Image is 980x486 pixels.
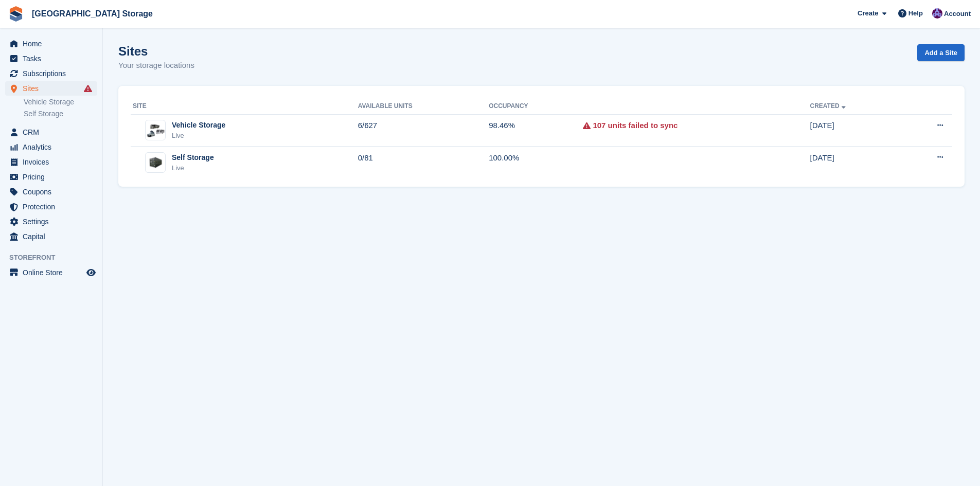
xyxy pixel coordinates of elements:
a: menu [5,37,97,51]
td: 98.46% [489,114,583,147]
td: 100.00% [489,147,583,178]
span: CRM [23,125,84,139]
span: Analytics [23,140,84,154]
p: Your storage locations [118,60,194,71]
span: Tasks [23,51,84,66]
th: Available Units [358,98,489,115]
td: 0/81 [358,147,489,178]
span: Capital [23,229,84,244]
span: Protection [23,200,84,214]
a: menu [5,51,97,66]
a: menu [5,200,97,214]
a: menu [5,81,97,96]
i: Smart entry sync failures have occurred [84,84,92,93]
span: Account [944,9,971,19]
div: Live [172,163,214,173]
span: Create [858,8,878,19]
span: Storefront [9,253,102,263]
a: Add a Site [917,44,965,61]
a: menu [5,214,97,229]
a: Self Storage [24,109,97,119]
span: Subscriptions [23,66,84,81]
a: menu [5,125,97,139]
div: Live [172,131,225,141]
a: Vehicle Storage [24,97,97,107]
img: Image of Vehicle Storage site [146,122,165,138]
a: menu [5,229,97,244]
th: Site [131,98,358,115]
span: Home [23,37,84,51]
span: Online Store [23,265,84,280]
div: Self Storage [172,152,214,163]
img: Image of Self Storage site [146,155,165,170]
a: menu [5,155,97,169]
td: [DATE] [810,147,900,178]
a: [GEOGRAPHIC_DATA] Storage [28,5,157,22]
th: Occupancy [489,98,583,115]
span: Settings [23,214,84,229]
span: Coupons [23,185,84,199]
div: Vehicle Storage [172,120,225,131]
span: Pricing [23,170,84,184]
a: menu [5,170,97,184]
img: Hollie Harvey [932,8,942,19]
a: menu [5,140,97,154]
a: menu [5,66,97,81]
img: stora-icon-8386f47178a22dfd0bd8f6a31ec36ba5ce8667c1dd55bd0f319d3a0aa187defe.svg [8,6,24,22]
span: Help [908,8,923,19]
h1: Sites [118,44,194,58]
a: menu [5,265,97,280]
a: 107 units failed to sync [593,120,678,132]
td: 6/627 [358,114,489,147]
span: Sites [23,81,84,96]
td: [DATE] [810,114,900,147]
a: Preview store [85,266,97,279]
span: Invoices [23,155,84,169]
a: Created [810,102,847,110]
a: menu [5,185,97,199]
